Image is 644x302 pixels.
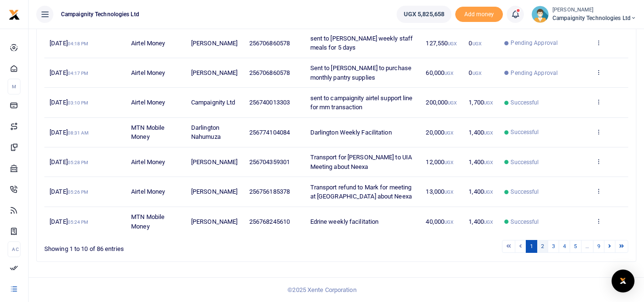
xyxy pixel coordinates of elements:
span: 256756185378 [249,188,290,195]
li: Ac [8,241,20,257]
small: 05:26 PM [68,189,89,195]
span: 40,000 [426,218,453,225]
span: Edrine weekly facilitation [310,218,379,225]
span: 127,550 [426,40,457,47]
li: Wallet ballance [393,6,455,23]
span: MTN Mobile Money [131,213,164,230]
span: Sent to [PERSON_NAME] to purchase monthly pantry supplies [310,64,411,81]
span: MTN Mobile Money [131,124,164,141]
small: UGX [444,189,453,195]
span: 13,000 [426,188,453,195]
span: 1,400 [469,129,493,136]
span: [DATE] [50,69,88,76]
span: Airtel Money [131,99,165,106]
div: Open Intercom Messenger [612,270,634,292]
span: 1,400 [469,188,493,195]
a: 4 [559,240,570,253]
small: UGX [444,71,453,76]
span: 0 [469,69,481,76]
span: Airtel Money [131,188,165,195]
span: 256768245610 [249,218,290,225]
span: [DATE] [50,40,88,47]
span: [DATE] [50,129,89,136]
span: 0 [469,40,481,47]
span: Successful [511,128,539,136]
small: UGX [444,160,453,165]
small: UGX [472,41,481,46]
small: 05:24 PM [68,219,89,225]
small: UGX [484,189,493,195]
span: [PERSON_NAME] [191,158,237,166]
span: [DATE] [50,188,88,195]
span: Transport refund to Mark for meeting at [GEOGRAPHIC_DATA] about Neexa [310,184,412,200]
span: [DATE] [50,99,88,106]
small: 04:17 PM [68,71,89,76]
span: Pending Approval [511,39,558,47]
a: logo-small logo-large logo-large [9,10,20,18]
span: [PERSON_NAME] [191,69,237,76]
span: Campaignity Ltd [191,99,235,106]
span: [PERSON_NAME] [191,40,237,47]
span: sent to campaignity airtel support line for mm transaction [310,94,413,111]
span: Airtel Money [131,69,165,76]
small: UGX [484,130,493,135]
small: UGX [448,41,457,46]
img: logo-small [9,9,20,21]
a: 2 [537,240,548,253]
small: UGX [484,100,493,105]
small: UGX [444,130,453,135]
a: 5 [570,240,581,253]
small: [PERSON_NAME] [552,6,636,14]
span: Successful [511,187,539,196]
span: Transport for [PERSON_NAME] to UIA Meeting about Neexa [310,154,412,170]
a: 9 [593,240,604,253]
small: 05:28 PM [68,160,89,165]
span: 256774104084 [249,129,290,136]
small: 03:10 PM [68,100,89,105]
small: UGX [448,100,457,105]
a: 3 [548,240,559,253]
li: M [8,79,20,94]
span: Add money [455,7,503,22]
span: [PERSON_NAME] [191,218,237,225]
small: UGX [484,160,493,165]
span: Airtel Money [131,158,165,166]
span: 60,000 [426,69,453,76]
span: Airtel Money [131,40,165,47]
a: 1 [526,240,537,253]
img: profile-user [532,6,549,23]
a: Add money [455,10,503,17]
span: Campaignity Technologies Ltd [57,10,143,19]
span: 256706860578 [249,69,290,76]
span: Campaignity Technologies Ltd [552,14,636,22]
span: 20,000 [426,129,453,136]
span: UGX 5,825,658 [404,10,444,19]
small: 04:18 PM [68,41,89,46]
small: 08:31 AM [68,130,89,135]
span: [DATE] [50,158,88,166]
span: 200,000 [426,99,457,106]
small: UGX [472,71,481,76]
li: Toup your wallet [455,7,503,22]
span: Darlington Weekly Facilitation [310,129,392,136]
div: Showing 1 to 10 of 86 entries [44,239,284,254]
span: [DATE] [50,218,88,225]
span: 256740013303 [249,99,290,106]
span: 256704359301 [249,158,290,166]
span: Successful [511,158,539,167]
span: Successful [511,98,539,107]
span: Pending Approval [511,69,558,77]
span: 12,000 [426,158,453,166]
span: 1,400 [469,218,493,225]
span: Darlington Nahumuza [191,124,221,141]
small: UGX [444,219,453,225]
span: [PERSON_NAME] [191,188,237,195]
span: 1,400 [469,158,493,166]
a: profile-user [PERSON_NAME] Campaignity Technologies Ltd [532,6,636,23]
small: UGX [484,219,493,225]
span: sent to [PERSON_NAME] weekly staff meals for 5 days [310,35,413,52]
span: 1,700 [469,99,493,106]
span: 256706860578 [249,40,290,47]
a: UGX 5,825,658 [397,6,451,23]
span: Successful [511,218,539,226]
